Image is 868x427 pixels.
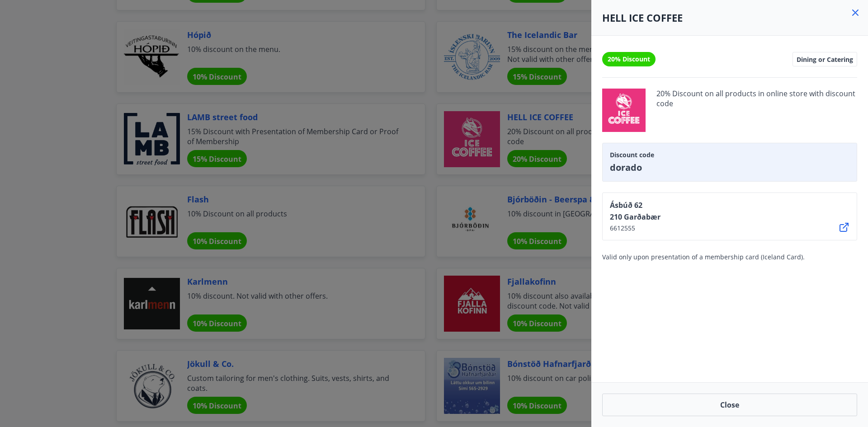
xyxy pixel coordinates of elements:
span: dorado [610,161,849,174]
span: 6612555 [610,224,660,233]
span: Ásbúð 62 [610,200,660,210]
span: 210 Garðabær [610,212,660,222]
span: Discount code [610,150,849,160]
span: Dining or Catering [797,55,853,63]
h4: HELL ICE COFFEE [602,11,857,24]
span: 20% Discount on all products in online store with discount code [656,89,857,132]
button: Close [602,394,857,416]
span: 20% Discount [608,55,650,64]
span: Valid only upon presentation of a membership card (Iceland Card). [602,253,805,261]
